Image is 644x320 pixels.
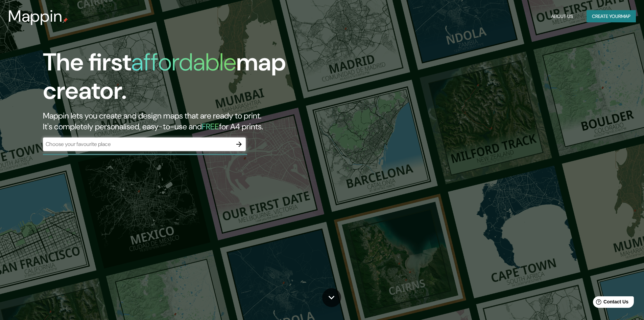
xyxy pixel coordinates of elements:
h1: The first map creator. [43,48,365,110]
h2: Mappin lets you create and design maps that are ready to print. It's completely personalised, eas... [43,110,365,132]
input: Choose your favourite place [43,140,232,148]
img: mappin-pin [63,18,68,23]
button: About Us [548,10,576,23]
h1: affordable [131,46,236,78]
iframe: Help widget launcher [584,294,637,313]
h3: Mappin [8,7,63,26]
button: Create yourmap [587,10,636,23]
h5: FREE [202,121,219,132]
